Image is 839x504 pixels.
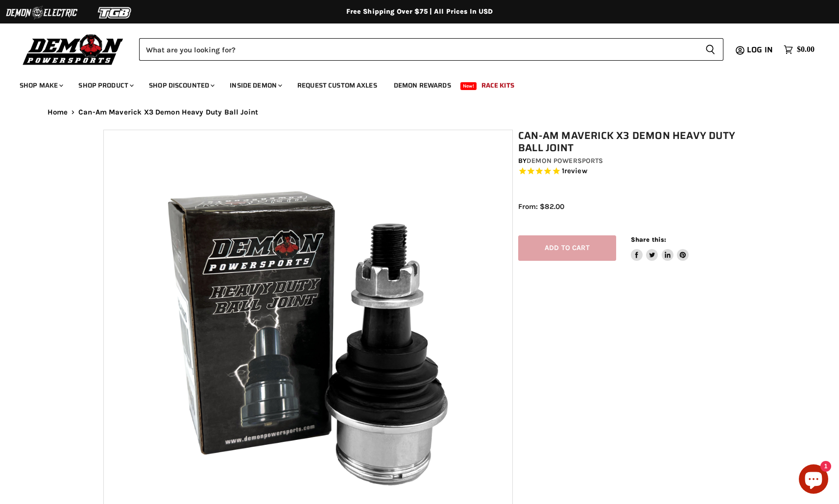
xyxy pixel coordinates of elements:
[797,45,815,54] span: $0.00
[743,46,779,54] a: Log in
[142,75,220,95] a: Shop Discounted
[28,7,812,16] div: Free Shipping Over $75 | All Prices In USD
[71,75,140,95] a: Shop Product
[12,75,69,95] a: Shop Make
[518,202,564,211] span: From: $82.00
[20,32,127,67] img: Demon Powersports
[28,108,812,116] nav: Breadcrumbs
[139,38,697,61] input: Search
[796,464,831,496] inbox-online-store-chat: Shopify online store chat
[222,75,288,95] a: Inside Demon
[527,157,603,165] a: Demon Powersports
[290,75,384,95] a: Request Custom Axles
[139,38,723,61] form: Product
[779,43,819,57] a: $0.00
[5,3,78,22] img: Demon Electric Logo 2
[631,236,666,243] span: Share this:
[631,235,689,261] aside: Share this:
[562,167,587,176] span: 1 reviews
[386,75,458,95] a: Demon Rewards
[697,38,723,61] button: Search
[12,71,812,95] ul: Main menu
[474,75,522,95] a: Race Kits
[460,82,477,90] span: New!
[747,44,773,56] span: Log in
[518,166,742,177] span: Rated 5.0 out of 5 stars 1 reviews
[564,167,587,176] span: review
[518,130,742,154] h1: Can-Am Maverick X3 Demon Heavy Duty Ball Joint
[518,156,742,166] div: by
[78,3,152,22] img: TGB Logo 2
[78,108,258,116] span: Can-Am Maverick X3 Demon Heavy Duty Ball Joint
[48,108,68,116] a: Home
